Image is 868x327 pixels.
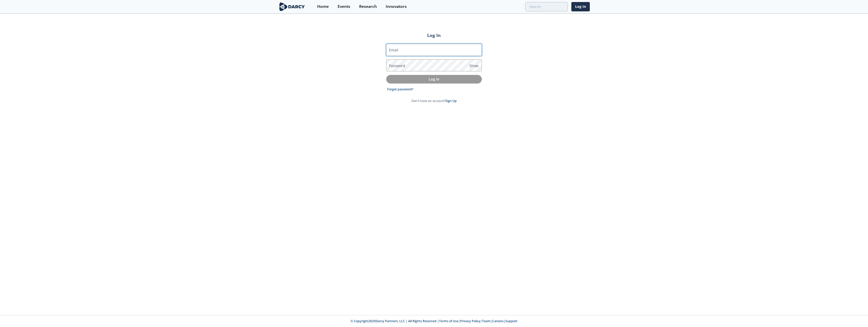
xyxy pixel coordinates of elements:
[387,87,414,92] a: Forgot password?
[247,319,621,323] p: © Copyright 2025 Darcy Partners, LLC | All Rights Reserved | | | | |
[469,63,479,68] span: Show
[386,32,482,38] h2: Log In
[338,5,350,9] div: Events
[317,5,329,9] div: Home
[359,5,377,9] div: Research
[482,319,490,323] a: Team
[525,2,568,11] input: Advanced Search
[390,76,478,82] p: Log In
[439,319,458,323] a: Terms of Use
[571,2,590,11] a: Log In
[460,319,480,323] a: Privacy Policy
[386,75,482,83] button: Log In
[411,99,457,103] p: Don't have an account?
[278,2,306,11] img: logo-wide.svg
[389,63,405,68] label: Password
[386,5,407,9] div: Innovators
[492,319,504,323] a: Careers
[445,99,457,103] a: Sign Up
[389,47,398,53] label: Email
[505,319,517,323] a: Support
